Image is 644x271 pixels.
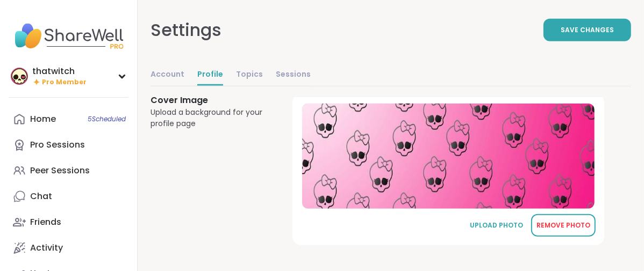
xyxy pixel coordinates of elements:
[531,214,596,237] button: REMOVE PHOTO
[42,78,87,87] span: Pro Member
[536,221,590,230] div: REMOVE PHOTO
[151,64,184,86] a: Account
[236,64,263,86] a: Topics
[30,216,61,228] div: Friends
[9,106,128,132] a: Home5Scheduled
[9,17,128,55] img: ShareWell Nav Logo
[9,132,128,158] a: Pro Sessions
[197,64,223,86] a: Profile
[151,94,267,107] h3: Cover Image
[88,115,126,123] span: 5 Scheduled
[543,19,631,41] button: Save Changes
[30,165,90,177] div: Peer Sessions
[11,68,28,85] img: thatwitch
[151,17,221,43] div: Settings
[464,214,529,237] button: UPLOAD PHOTO
[32,65,87,77] div: thatwitch
[30,139,85,151] div: Pro Sessions
[561,25,614,35] span: Save Changes
[9,158,128,184] a: Peer Sessions
[151,107,267,129] div: Upload a background for your profile page
[9,209,128,235] a: Friends
[30,113,56,125] div: Home
[9,184,128,209] a: Chat
[276,64,311,86] a: Sessions
[9,235,128,261] a: Activity
[30,242,63,254] div: Activity
[470,221,524,230] div: UPLOAD PHOTO
[30,191,52,202] div: Chat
